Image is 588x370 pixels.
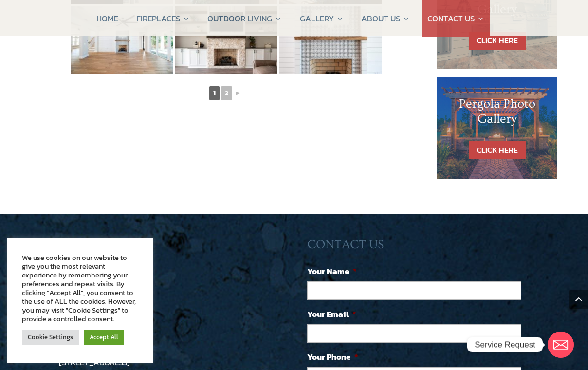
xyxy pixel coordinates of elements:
[234,87,242,99] a: ►
[307,351,358,362] label: Your Phone
[84,330,124,345] a: Accept All
[457,96,537,131] h1: Pergola Photo Gallery
[279,6,382,74] img: 24
[307,266,357,277] label: Your Name
[22,330,79,345] a: Cookie Settings
[71,6,173,74] img: 22
[175,6,277,74] img: 23
[22,253,139,323] div: We use cookies on our website to give you the most relevant experience by remembering your prefer...
[307,309,356,319] label: Your Email
[548,332,574,358] a: Email
[469,32,526,50] a: CLICK HERE
[221,86,232,100] a: 2
[209,86,220,100] span: 1
[307,238,530,257] h3: CONTACT US
[469,141,526,159] a: CLICK HERE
